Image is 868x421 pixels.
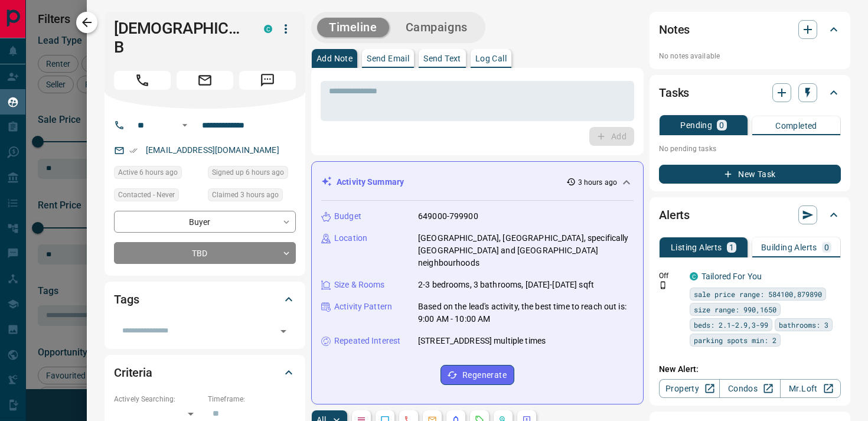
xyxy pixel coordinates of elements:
[659,201,841,229] div: Alerts
[177,71,233,90] span: Email
[659,15,841,44] div: Notes
[337,176,404,188] p: Activity Summary
[418,279,594,291] p: 2-3 bedrooms, 3 bathrooms, [DATE]-[DATE] sqft
[659,281,667,289] svg: Push Notification Only
[761,243,817,252] p: Building Alerts
[239,71,296,90] span: Message
[719,379,780,398] a: Condos
[690,272,698,280] div: condos.ca
[114,290,139,309] h2: Tags
[114,285,296,314] div: Tags
[212,167,284,178] span: Signed up 6 hours ago
[418,335,546,347] p: [STREET_ADDRESS] multiple times
[264,25,272,33] div: condos.ca
[321,171,634,193] div: Activity Summary3 hours ago
[334,279,385,291] p: Size & Rooms
[659,270,683,281] p: Off
[659,363,841,376] p: New Alert:
[118,167,178,178] span: Active 6 hours ago
[146,145,279,155] a: [EMAIL_ADDRESS][DOMAIN_NAME]
[659,51,841,61] p: No notes available
[659,83,689,102] h2: Tasks
[780,379,841,398] a: Mr.Loft
[659,140,841,158] p: No pending tasks
[729,243,734,252] p: 1
[334,210,361,223] p: Budget
[824,243,829,252] p: 0
[178,118,192,132] button: Open
[208,166,296,182] div: Wed Aug 13 2025
[659,79,841,107] div: Tasks
[659,205,690,224] h2: Alerts
[114,363,152,382] h2: Criteria
[208,394,296,404] p: Timeframe:
[694,334,776,346] span: parking spots min: 2
[694,303,776,315] span: size range: 990,1650
[475,54,507,63] p: Log Call
[317,18,389,37] button: Timeline
[212,189,279,201] span: Claimed 3 hours ago
[659,20,690,39] h2: Notes
[275,323,292,340] button: Open
[316,54,353,63] p: Add Note
[694,319,768,331] span: beds: 2.1-2.9,3-99
[118,189,175,201] span: Contacted - Never
[114,242,296,264] div: TBD
[418,210,478,223] p: 649000-799900
[208,188,296,205] div: Wed Aug 13 2025
[334,301,392,313] p: Activity Pattern
[114,211,296,233] div: Buyer
[129,146,138,155] svg: Email Verified
[671,243,722,252] p: Listing Alerts
[114,358,296,387] div: Criteria
[779,319,828,331] span: bathrooms: 3
[775,122,817,130] p: Completed
[680,121,712,129] p: Pending
[578,177,617,188] p: 3 hours ago
[719,121,724,129] p: 0
[394,18,479,37] button: Campaigns
[114,394,202,404] p: Actively Searching:
[659,165,841,184] button: New Task
[701,272,762,281] a: Tailored For You
[114,19,246,57] h1: [DEMOGRAPHIC_DATA] B
[423,54,461,63] p: Send Text
[367,54,409,63] p: Send Email
[418,301,634,325] p: Based on the lead's activity, the best time to reach out is: 9:00 AM - 10:00 AM
[334,232,367,244] p: Location
[440,365,514,385] button: Regenerate
[334,335,400,347] p: Repeated Interest
[114,166,202,182] div: Wed Aug 13 2025
[418,232,634,269] p: [GEOGRAPHIC_DATA], [GEOGRAPHIC_DATA], specifically [GEOGRAPHIC_DATA] and [GEOGRAPHIC_DATA] neighb...
[114,71,171,90] span: Call
[659,379,720,398] a: Property
[694,288,822,300] span: sale price range: 584100,879890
